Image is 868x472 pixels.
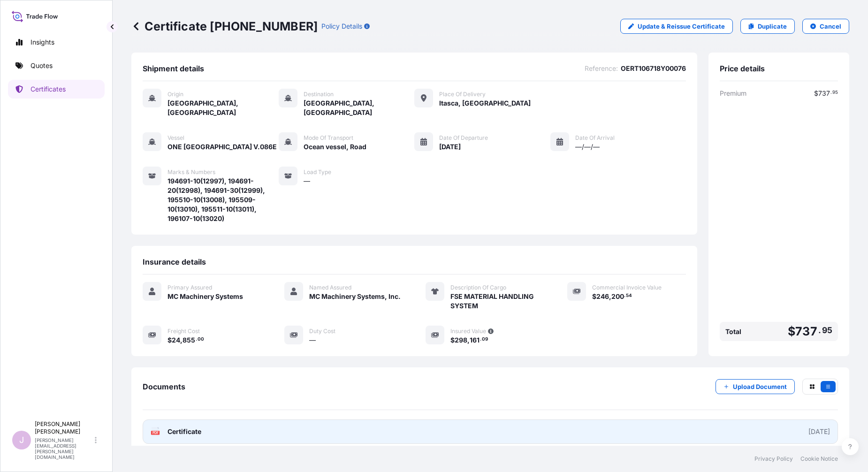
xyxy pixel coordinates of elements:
[832,91,838,94] span: 95
[168,337,172,343] span: $
[19,435,24,445] span: J
[35,437,93,460] p: [PERSON_NAME][EMAIL_ADDRESS][PERSON_NAME][DOMAIN_NAME]
[309,292,401,301] span: MC Machinery Systems, Inc.
[818,327,821,333] span: .
[131,19,318,34] p: Certificate [PHONE_NUMBER]
[609,293,611,300] span: ,
[575,134,615,142] span: Date of Arrival
[168,99,279,117] span: [GEOGRAPHIC_DATA], [GEOGRAPHIC_DATA]
[450,292,545,311] span: FSE MATERIAL HANDLING SYSTEM
[716,379,795,394] button: Upload Document
[168,327,200,335] span: Freight Cost
[172,337,180,343] span: 24
[740,19,795,34] a: Duplicate
[180,337,183,343] span: ,
[196,338,197,341] span: .
[455,337,467,343] span: 298
[611,293,624,300] span: 200
[467,337,470,343] span: ,
[304,91,334,98] span: Destination
[304,176,310,186] span: —
[818,90,830,97] span: 737
[168,284,212,291] span: Primary Assured
[304,134,353,142] span: Mode of Transport
[30,61,53,70] p: Quotes
[592,293,596,300] span: $
[592,284,662,291] span: Commercial Invoice Value
[35,420,93,435] p: [PERSON_NAME] [PERSON_NAME]
[8,80,105,99] a: Certificates
[470,337,480,343] span: 161
[30,84,66,94] p: Certificates
[304,99,415,117] span: [GEOGRAPHIC_DATA], [GEOGRAPHIC_DATA]
[450,337,455,343] span: $
[168,292,243,301] span: MC Machinery Systems
[480,338,481,341] span: .
[624,294,625,297] span: .
[309,284,351,291] span: Named Assured
[758,22,787,31] p: Duplicate
[168,427,201,436] span: Certificate
[8,33,105,52] a: Insights
[733,382,787,391] p: Upload Document
[439,99,531,108] span: Itasca, [GEOGRAPHIC_DATA]
[820,22,841,31] p: Cancel
[720,89,746,98] span: Premium
[143,64,204,73] span: Shipment details
[30,38,54,47] p: Insights
[482,338,488,341] span: 09
[168,142,277,152] span: ONE [GEOGRAPHIC_DATA] V.086E
[304,142,366,152] span: Ocean vessel, Road
[168,176,279,223] span: 194691-10(12997), 194691-20(12998), 194691-30(12999), 195510-10(13008), 195509-10(13010), 195511-...
[439,134,488,142] span: Date of Departure
[621,64,686,73] span: OERT106718Y00076
[450,327,486,335] span: Insured Value
[620,19,733,34] a: Update & Reissue Certificate
[143,419,838,444] a: PDFCertificate[DATE]
[143,257,206,266] span: Insurance details
[152,431,159,434] text: PDF
[450,284,506,291] span: Description Of Cargo
[575,142,600,152] span: —/—/—
[808,427,830,436] div: [DATE]
[321,22,362,31] p: Policy Details
[439,142,461,152] span: [DATE]
[822,327,832,333] span: 95
[800,455,838,463] a: Cookie Notice
[304,168,331,176] span: Load Type
[183,337,195,343] span: 855
[198,338,204,341] span: 00
[309,335,316,345] span: —
[168,168,215,176] span: Marks & Numbers
[638,22,725,31] p: Update & Reissue Certificate
[143,382,185,391] span: Documents
[626,294,632,297] span: 54
[795,326,817,337] span: 737
[168,91,183,98] span: Origin
[8,56,105,75] a: Quotes
[168,134,184,142] span: Vessel
[720,64,765,73] span: Price details
[596,293,609,300] span: 246
[754,455,793,463] a: Privacy Policy
[814,90,818,97] span: $
[830,91,832,94] span: .
[309,327,335,335] span: Duty Cost
[725,327,741,336] span: Total
[439,91,486,98] span: Place of Delivery
[802,19,849,34] button: Cancel
[788,326,795,337] span: $
[585,64,618,73] span: Reference :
